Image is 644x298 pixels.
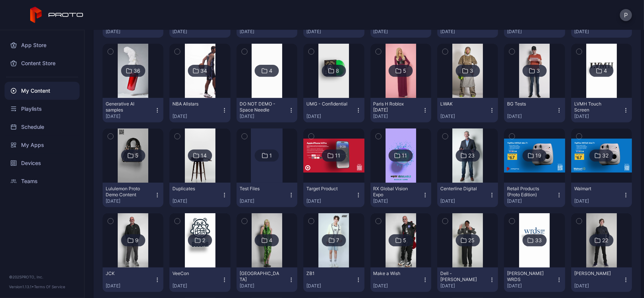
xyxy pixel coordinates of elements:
div: 4 [269,237,272,244]
div: Centerline Digital [440,186,482,192]
div: [DATE] [507,198,556,204]
a: My Content [5,82,80,100]
div: 33 [535,237,542,244]
div: 19 [535,152,541,159]
div: 25 [468,237,475,244]
div: [DATE] [574,113,623,119]
button: LVMH Touch Screen[DATE] [571,98,632,122]
div: VeeCon [172,270,214,277]
div: [DATE] [373,198,422,204]
div: 36 [134,67,140,74]
a: App Store [5,36,80,54]
button: UMG - Confidential[DATE] [303,98,364,122]
div: Paris H Roblox Feb7 [373,101,415,113]
div: 5 [403,67,406,74]
button: [PERSON_NAME][DATE] [571,267,632,292]
div: ZB1 [306,270,348,277]
div: 23 [468,152,475,159]
div: Schedule [5,118,80,136]
a: Terms Of Service [34,284,65,289]
div: Make a Wish [373,270,415,277]
a: My Apps [5,136,80,154]
div: 2 [202,237,205,244]
a: Teams [5,172,80,190]
div: [DATE] [172,29,221,35]
div: Clark County [240,270,281,283]
div: 5 [403,237,406,244]
div: [DATE] [106,198,154,204]
div: Generative AI samples [106,101,147,113]
div: [DATE] [574,198,623,204]
button: Duplicates[DATE] [169,183,230,207]
div: [DATE] [306,198,355,204]
div: [DATE] [440,283,489,289]
button: Dell - [PERSON_NAME][DATE] [437,267,498,292]
div: 4 [604,67,607,74]
div: [DATE] [172,198,221,204]
button: P [620,9,632,21]
div: RX Global Vision Expo [373,186,415,198]
button: Retail Products (Proto Edition)[DATE] [504,183,565,207]
button: Centerline Digital[DATE] [437,183,498,207]
div: 22 [602,237,608,244]
div: [DATE] [172,113,221,119]
div: [DATE] [240,283,288,289]
div: 4 [269,67,272,74]
div: [DATE] [574,29,623,35]
div: Target Product [306,186,348,192]
div: LWAK [440,101,482,107]
div: [DATE] [373,113,422,119]
div: Retail Products (Proto Edition) [507,186,549,198]
div: [DATE] [574,283,623,289]
button: Make a Wish[DATE] [370,267,431,292]
div: DO NOT DEMO - Space Needle [240,101,281,113]
div: [DATE] [106,283,154,289]
button: NBA Allstars[DATE] [169,98,230,122]
button: Target Product[DATE] [303,183,364,207]
button: Paris H Roblox [DATE][DATE] [370,98,431,122]
button: DO NOT DEMO - Space Needle[DATE] [237,98,297,122]
div: 7 [336,237,339,244]
div: [DATE] [106,29,154,35]
div: [DATE] [507,29,556,35]
button: Generative AI samples[DATE] [103,98,163,122]
button: Walmart[DATE] [571,183,632,207]
span: Version 1.13.1 • [9,284,34,289]
button: RX Global Vision Expo[DATE] [370,183,431,207]
div: [DATE] [440,113,489,119]
div: 3 [470,67,473,74]
div: 3 [536,67,540,74]
div: 8 [336,67,339,74]
div: [DATE] [106,113,154,119]
div: Ari Feldman [574,270,616,277]
div: [DATE] [306,113,355,119]
div: Devices [5,154,80,172]
button: ZB1[DATE] [303,267,364,292]
div: [DATE] [306,29,355,35]
div: Lululemon Proto Demo Content [106,186,147,198]
a: Playlists [5,100,80,118]
div: [DATE] [172,283,221,289]
div: 34 [200,67,207,74]
div: 1 [269,152,272,159]
div: Duplicates [172,186,214,192]
div: [DATE] [373,283,422,289]
div: BG Tests [507,101,549,107]
div: [DATE] [306,283,355,289]
a: Content Store [5,54,80,72]
button: Lululemon Proto Demo Content[DATE] [103,183,163,207]
div: 14 [201,152,207,159]
div: [DATE] [507,283,556,289]
button: VeeCon[DATE] [169,267,230,292]
div: [DATE] [507,113,556,119]
div: [DATE] [240,29,288,35]
div: 32 [602,152,609,159]
div: [DATE] [440,29,489,35]
button: BG Tests[DATE] [504,98,565,122]
div: [DATE] [240,198,288,204]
